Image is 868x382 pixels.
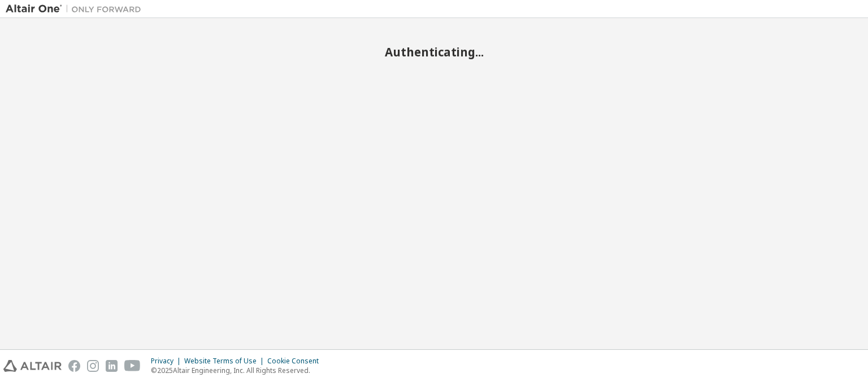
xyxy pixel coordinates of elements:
[151,357,184,366] div: Privacy
[124,360,141,372] img: youtube.svg
[151,366,325,375] p: © 2025 Altair Engineering, Inc. All Rights Reserved.
[184,357,267,366] div: Website Terms of Use
[106,360,118,372] img: linkedin.svg
[68,360,80,372] img: facebook.svg
[3,360,62,372] img: altair_logo.svg
[87,360,99,372] img: instagram.svg
[6,3,147,15] img: Altair One
[267,357,325,366] div: Cookie Consent
[6,45,862,59] h2: Authenticating...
